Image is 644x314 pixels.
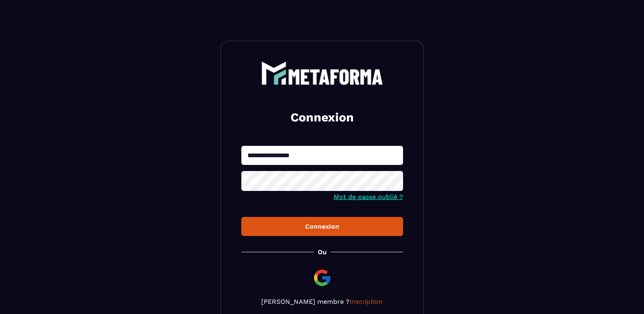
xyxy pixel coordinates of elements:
a: Inscription [349,298,383,305]
p: Ou [318,248,327,256]
a: Mot de passe oublié ? [334,193,403,201]
p: [PERSON_NAME] membre ? [241,298,403,305]
img: logo [261,61,383,85]
a: logo [241,61,403,85]
button: Connexion [241,217,403,236]
h2: Connexion [251,109,393,126]
img: google [312,268,332,288]
div: Connexion [248,223,397,230]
